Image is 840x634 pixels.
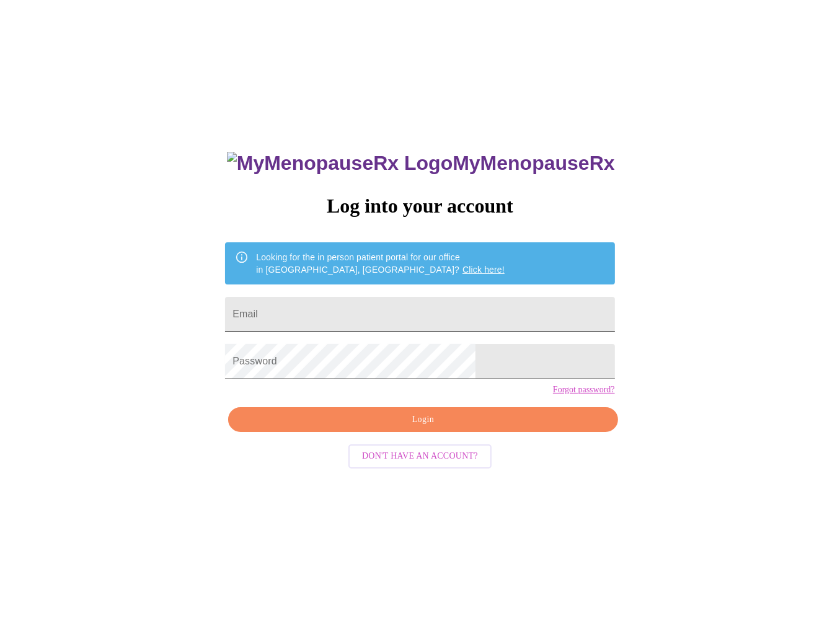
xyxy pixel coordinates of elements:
[553,385,615,395] a: Forgot password?
[348,444,492,469] button: Don't have an account?
[228,407,617,433] button: Login
[225,195,614,218] h3: Log into your account
[227,152,615,175] h3: MyMenopauseRx
[462,265,505,275] a: Click here!
[227,152,453,175] img: MyMenopauseRx Logo
[256,246,505,281] div: Looking for the in person patient portal for our office in [GEOGRAPHIC_DATA], [GEOGRAPHIC_DATA]?
[242,412,603,428] span: Login
[345,450,495,460] a: Don't have an account?
[362,449,478,464] span: Don't have an account?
